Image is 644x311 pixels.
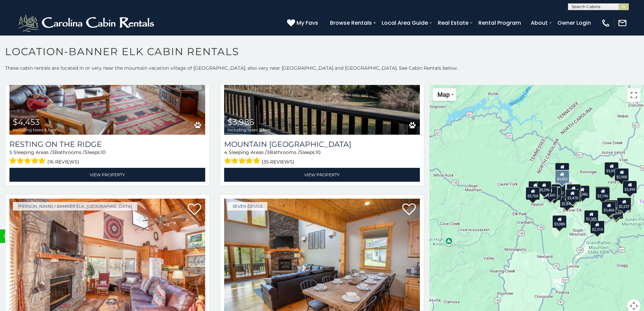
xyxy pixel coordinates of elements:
[528,181,543,194] div: $1,931
[327,17,375,29] a: Browse Rentals
[224,140,420,149] a: Mountain [GEOGRAPHIC_DATA]
[224,149,420,166] div: Sleeping Areas / Bathrooms / Sleeps:
[567,189,581,202] div: $4,642
[551,184,566,197] div: $6,482
[543,186,557,199] div: $4,441
[17,13,157,33] img: White-1-2.png
[188,203,201,217] a: Add to favorites
[547,187,562,200] div: $4,501
[224,168,420,182] a: View Property
[605,162,619,175] div: $3,958
[434,17,472,29] a: Real Estate
[566,189,580,202] div: $3,470
[623,180,637,193] div: $3,499
[224,149,227,155] span: 4
[267,149,269,155] span: 3
[228,128,271,132] span: including taxes & fees
[13,117,40,127] span: $4,453
[475,17,524,29] a: Rental Program
[590,220,604,233] div: $2,310
[537,181,551,194] div: $5,296
[316,149,320,155] span: 10
[609,206,623,219] div: $3,219
[262,157,294,166] span: (35 reviews)
[9,168,205,182] a: View Property
[47,157,79,166] span: (16 reviews)
[526,187,540,200] div: $3,760
[228,202,267,210] a: Seven Devils
[617,198,631,210] div: $2,237
[437,91,450,98] span: Map
[9,149,12,155] span: 5
[575,185,590,198] div: $3,986
[560,195,574,208] div: $2,846
[609,204,623,217] div: $2,539
[627,88,641,102] button: Toggle fullscreen view
[555,162,570,175] div: $2,013
[101,149,105,155] span: 10
[224,140,420,149] h3: Mountain Skye Lodge
[13,128,56,132] span: including taxes & fees
[52,149,54,155] span: 3
[9,149,205,166] div: Sleeping Areas / Bathrooms / Sleeps:
[602,201,616,214] div: $3,404
[617,197,631,210] div: $3,164
[596,186,610,199] div: $8,231
[433,88,456,101] button: Change map style
[228,117,254,127] span: $3,986
[615,168,629,181] div: $2,900
[554,17,594,29] a: Owner Login
[378,17,431,29] a: Local Area Guide
[585,210,599,223] div: $2,385
[287,19,320,27] a: My Favs
[402,203,416,217] a: Add to favorites
[296,19,318,27] span: My Favs
[13,202,137,210] a: [PERSON_NAME] / Banner Elk, [GEOGRAPHIC_DATA]
[9,140,205,149] a: Resting on the Ridge
[567,184,581,197] div: $3,472
[553,215,567,228] div: $3,080
[601,18,611,28] img: phone-regular-white.png
[618,18,627,28] img: mail-regular-white.png
[527,17,551,29] a: About
[555,170,570,183] div: $4,453
[596,187,610,200] div: $2,196
[605,200,619,213] div: $2,867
